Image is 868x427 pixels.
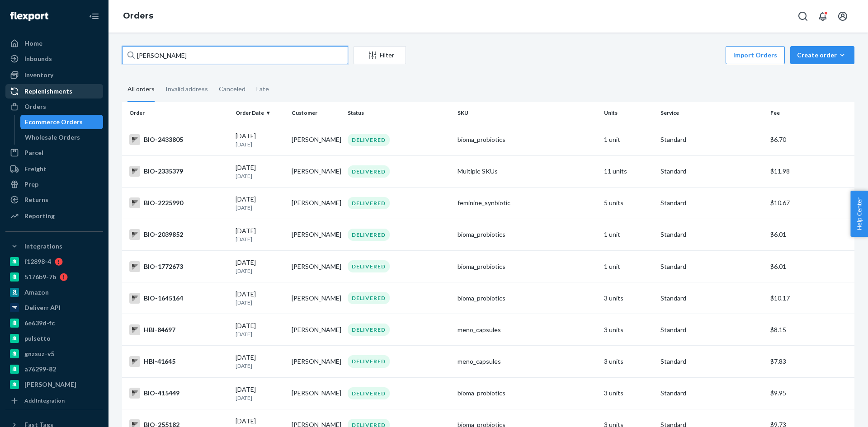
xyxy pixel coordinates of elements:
[24,334,51,343] div: pulsetto
[236,362,284,370] p: [DATE]
[660,167,763,176] p: Standard
[767,314,854,346] td: $8.15
[767,251,854,282] td: $6.01
[458,325,597,334] div: meno_capsules
[5,377,103,392] a: [PERSON_NAME]
[24,319,55,328] div: 6e639d-fc
[600,124,656,155] td: 1 unit
[288,219,344,250] td: [PERSON_NAME]
[458,262,597,271] div: bioma_probiotics
[256,77,269,101] div: Late
[24,349,54,358] div: gnzsuz-v5
[5,162,103,176] a: Freight
[5,177,103,192] a: Prep
[24,272,56,282] div: 5176b9-7b
[348,324,390,336] div: DELIVERED
[794,7,812,25] button: Open Search Box
[600,219,656,250] td: 1 unit
[348,229,390,241] div: DELIVERED
[236,172,284,180] p: [DATE]
[814,7,832,25] button: Open notifications
[660,135,763,144] p: Standard
[660,230,763,239] p: Standard
[5,84,103,99] a: Replenishments
[5,52,103,66] a: Inbounds
[122,102,232,124] th: Order
[236,131,284,148] div: [DATE]
[660,357,763,366] p: Standard
[5,331,103,346] a: pulsetto
[10,12,48,21] img: Flexport logo
[5,316,103,330] a: 6e639d-fc
[129,388,228,399] div: BIO-415449
[24,164,47,174] div: Freight
[834,7,852,25] button: Open account menu
[129,356,228,367] div: HBI-41645
[660,198,763,207] p: Standard
[348,134,390,146] div: DELIVERED
[232,102,288,124] th: Order Date
[129,197,228,208] div: BIO-2225990
[288,314,344,346] td: [PERSON_NAME]
[600,155,656,187] td: 11 units
[129,324,228,335] div: HBI-84697
[458,135,597,144] div: bioma_probiotics
[767,346,854,377] td: $7.83
[454,155,600,187] td: Multiple SKUs
[24,397,65,404] div: Add Integration
[123,11,153,21] a: Orders
[24,87,72,96] div: Replenishments
[236,258,284,275] div: [DATE]
[24,365,56,374] div: a76299-82
[85,7,103,25] button: Close Navigation
[20,130,104,145] a: Wholesale Orders
[116,3,160,29] ol: breadcrumbs
[20,115,104,129] a: Ecommerce Orders
[458,357,597,366] div: meno_capsules
[767,187,854,219] td: $10.67
[344,102,454,124] th: Status
[288,377,344,409] td: [PERSON_NAME]
[767,282,854,314] td: $10.17
[5,270,103,284] a: 5176b9-7b
[600,187,656,219] td: 5 units
[850,191,868,237] button: Help Center
[24,54,52,63] div: Inbounds
[5,254,103,269] a: f12898-4
[348,260,390,272] div: DELIVERED
[236,353,284,370] div: [DATE]
[797,51,848,60] div: Create order
[600,377,656,409] td: 3 units
[790,46,854,64] button: Create order
[24,195,48,204] div: Returns
[5,68,103,82] a: Inventory
[5,300,103,315] a: Deliverr API
[5,99,103,114] a: Orders
[25,133,80,142] div: Wholesale Orders
[600,346,656,377] td: 3 units
[129,134,228,145] div: BIO-2433805
[600,102,656,124] th: Units
[129,293,228,304] div: BIO-1645164
[458,389,597,398] div: bioma_probiotics
[127,77,155,102] div: All orders
[767,124,854,155] td: $6.70
[24,257,51,266] div: f12898-4
[24,39,42,48] div: Home
[236,204,284,211] p: [DATE]
[458,294,597,303] div: bioma_probiotics
[660,389,763,398] p: Standard
[5,36,103,51] a: Home
[288,124,344,155] td: [PERSON_NAME]
[129,261,228,272] div: BIO-1772673
[288,251,344,282] td: [PERSON_NAME]
[600,251,656,282] td: 1 unit
[122,46,348,64] input: Search orders
[5,192,103,207] a: Returns
[236,394,284,402] p: [DATE]
[24,211,55,221] div: Reporting
[348,355,390,367] div: DELIVERED
[24,148,43,157] div: Parcel
[600,282,656,314] td: 3 units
